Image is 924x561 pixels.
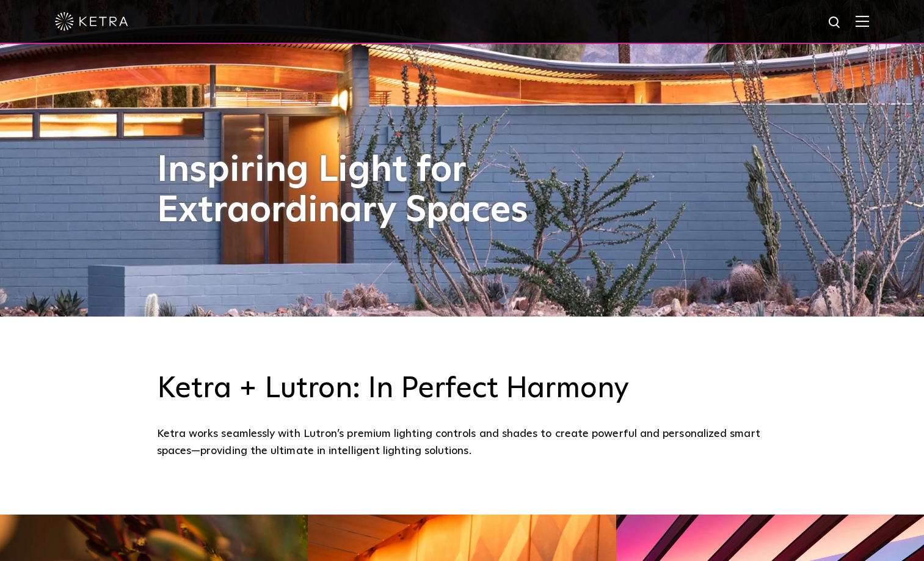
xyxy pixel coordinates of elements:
img: ketra-logo-2019-white [55,12,128,31]
h1: Inspiring Light for Extraordinary Spaces [157,150,554,231]
img: Hamburger%20Nav.svg [856,15,869,27]
div: Ketra works seamlessly with Lutron’s premium lighting controls and shades to create powerful and ... [157,425,768,460]
h3: Ketra + Lutron: In Perfect Harmony [157,372,768,407]
img: search icon [828,15,843,31]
